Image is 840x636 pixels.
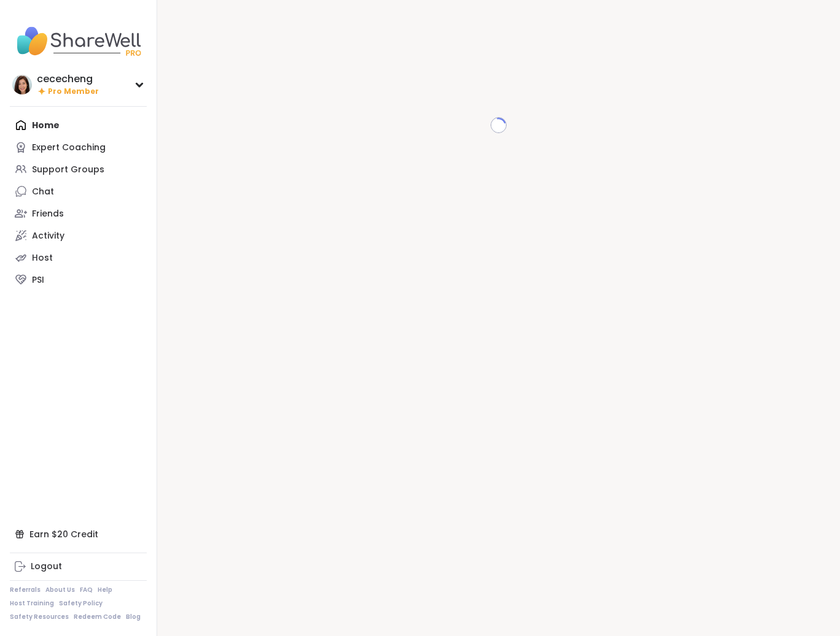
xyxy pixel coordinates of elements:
[10,158,147,180] a: Support Groups
[74,613,121,621] a: Redeem Code
[12,75,32,94] img: cececheng
[10,613,69,621] a: Safety Resources
[32,274,44,286] div: PSI
[10,202,147,224] a: Friends
[10,247,147,269] a: Host
[80,586,93,594] a: FAQ
[32,230,64,242] div: Activity
[48,86,99,97] span: Pro Member
[31,561,62,573] div: Logout
[10,269,147,291] a: PSI
[10,523,147,545] div: Earn $20 Credit
[10,224,147,247] a: Activity
[32,208,64,220] div: Friends
[10,556,147,578] a: Logout
[98,586,112,594] a: Help
[32,186,54,198] div: Chat
[32,142,106,154] div: Expert Coaching
[37,72,99,86] div: cececheng
[10,599,54,608] a: Host Training
[10,20,147,63] img: ShareWell Nav Logo
[32,164,104,176] div: Support Groups
[32,252,53,264] div: Host
[10,586,41,594] a: Referrals
[45,586,75,594] a: About Us
[10,136,147,158] a: Expert Coaching
[59,599,103,608] a: Safety Policy
[126,613,141,621] a: Blog
[10,180,147,202] a: Chat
